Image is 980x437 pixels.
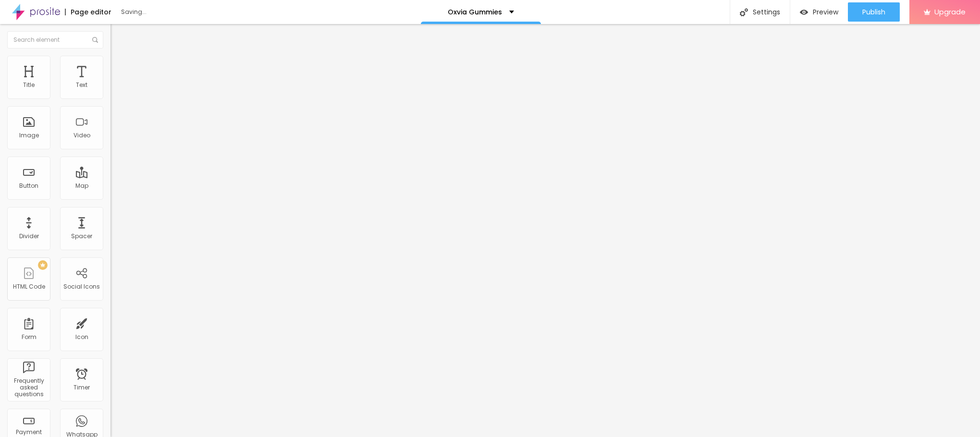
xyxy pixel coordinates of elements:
button: Preview [790,2,848,22]
button: Publish [848,2,900,22]
img: view-1.svg [800,8,808,16]
iframe: Editor [110,24,980,437]
div: Timer [73,384,90,391]
p: Oxvia Gummies [448,9,502,15]
div: Frequently asked questions [10,377,48,398]
div: Map [75,182,88,189]
div: Saving... [121,9,232,15]
div: Icon [75,334,88,340]
img: Icone [92,37,98,43]
div: Image [19,132,39,139]
div: HTML Code [13,283,45,290]
img: Icone [740,8,748,16]
div: Title [23,82,35,88]
input: Search element [7,31,103,49]
div: Form [22,334,37,340]
div: Spacer [71,233,92,240]
div: Social Icons [63,283,100,290]
div: Text [76,82,87,88]
div: Video [73,132,90,139]
span: Publish [862,8,885,16]
div: Page editor [65,9,111,15]
span: Upgrade [934,8,966,16]
div: Divider [19,233,39,240]
span: Preview [813,8,838,16]
div: Button [19,182,38,189]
